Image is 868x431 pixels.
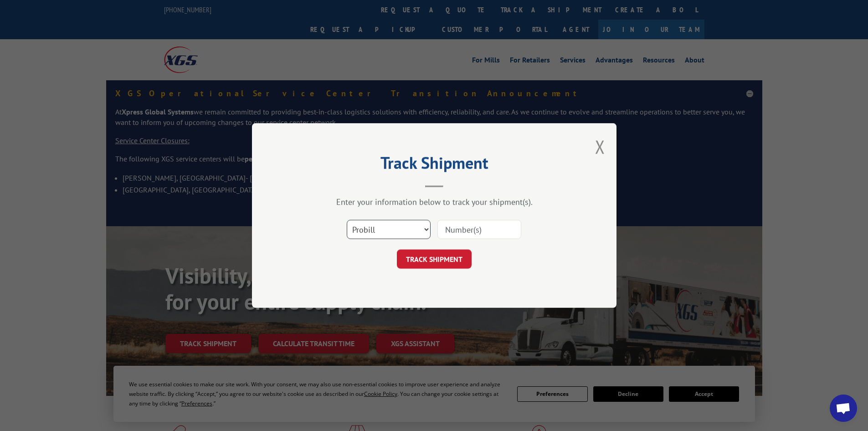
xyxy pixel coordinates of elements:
a: Open chat [830,395,857,422]
input: Number(s) [437,220,521,239]
button: Close modal [595,135,605,159]
button: TRACK SHIPMENT [397,249,472,269]
div: Enter your information below to track your shipment(s). [298,197,571,207]
h2: Track Shipment [298,156,571,174]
